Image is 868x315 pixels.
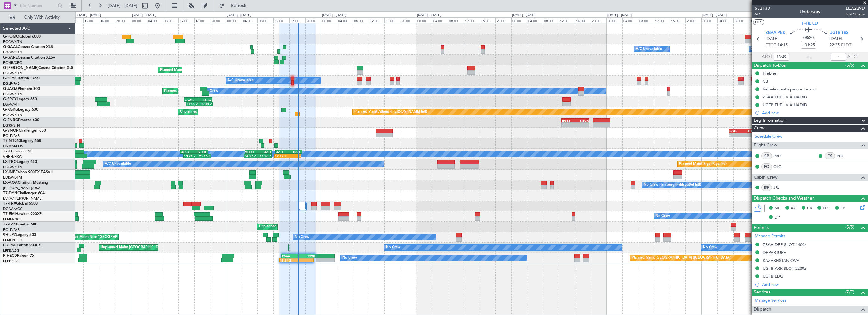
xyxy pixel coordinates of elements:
[3,45,55,49] a: G-GAALCessna Citation XLS+
[679,159,727,169] div: Planned Maint Riga (Riga Intl)
[3,66,38,70] span: G-[PERSON_NAME]
[562,123,575,127] div: -
[3,175,22,180] a: EDLW/DTM
[3,50,22,55] a: EGGW/LTN
[3,56,18,59] span: G-GARE
[527,17,543,23] div: 04:00
[289,17,305,23] div: 16:00
[3,92,22,96] a: EGGW/LTN
[3,181,18,185] span: LX-AOA
[763,94,807,100] div: ZBAA FUEL VIA HADID
[7,12,69,22] button: Only With Activity
[3,77,15,80] span: G-SIRS
[803,35,814,41] span: 08:20
[845,12,865,17] span: Pref Charter
[751,45,761,54] div: Owner
[245,154,258,158] div: 04:37 Z
[495,17,511,23] div: 20:00
[754,289,770,296] span: Services
[3,160,17,164] span: LX-TRO
[184,154,197,158] div: 13:21 Z
[3,223,37,226] a: T7-LZZIPraetor 600
[703,243,717,252] div: No Crew
[670,17,685,23] div: 16:00
[845,289,854,295] span: (7/7)
[242,17,257,23] div: 04:00
[636,45,662,54] div: A/C Unavailable
[644,180,701,190] div: No Crew Hamburg (Fuhlsbuttel Intl)
[763,266,806,271] div: UGTB ARR SLOT 2230z
[3,202,38,206] a: T7-TRXGlobal 6500
[164,86,264,96] div: Planned Maint [GEOGRAPHIC_DATA] ([GEOGRAPHIC_DATA])
[829,36,842,42] span: [DATE]
[606,17,622,23] div: 00:00
[733,17,749,23] div: 08:00
[280,258,297,262] div: 13:34 Z
[543,17,559,23] div: 08:00
[729,133,743,137] div: -
[3,259,20,263] a: LFPB/LBG
[829,42,840,48] span: 22:35
[766,36,778,42] span: [DATE]
[132,13,156,18] div: [DATE] - [DATE]
[802,20,818,27] span: F-HECD
[743,129,756,133] div: UTDD
[163,17,178,23] div: 08:00
[773,185,788,190] a: JRL
[480,17,495,23] div: 16:00
[131,17,147,23] div: 00:00
[282,254,299,258] div: ZBAA
[3,60,22,65] a: EGNR/CEG
[823,205,830,212] span: FFC
[298,254,315,258] div: UGTB
[3,144,23,149] a: DNMM/LOS
[3,45,18,49] span: G-GAAL
[83,17,99,23] div: 12:00
[591,17,606,23] div: 20:00
[762,54,772,60] span: ATOT
[216,1,254,11] button: Refresh
[16,15,67,20] span: Only With Activity
[417,13,441,18] div: [DATE] - [DATE]
[807,205,812,212] span: CR
[755,233,785,239] a: Manage Permits
[3,244,41,247] a: F-GPNJFalcon 900EX
[3,191,45,195] a: T7-DYNChallenger 604
[763,250,786,255] div: DEPARTURE
[178,17,194,23] div: 12:00
[755,12,770,17] span: 6/7
[384,17,400,23] div: 16:00
[99,17,115,23] div: 16:00
[638,17,654,23] div: 08:00
[512,13,536,18] div: [DATE] - [DATE]
[226,17,242,23] div: 00:00
[761,184,772,191] div: ISP
[275,154,288,158] div: 12:19 Z
[729,129,743,133] div: EGLF
[763,78,768,84] div: CB
[3,87,40,91] a: G-JAGAPhenom 300
[754,306,771,313] span: Dispatch
[3,139,21,143] span: T7-N1960
[353,17,369,23] div: 08:00
[845,224,854,231] span: (5/5)
[763,242,806,247] div: ZBAA DEP SLOT 1400z
[655,212,670,221] div: No Crew
[800,9,820,15] div: Underway
[762,282,865,287] div: Add new
[257,17,273,23] div: 08:00
[761,163,772,170] div: FO
[295,232,309,242] div: No Crew
[3,233,36,237] a: 9H-LPZLegacy 500
[3,133,20,138] a: EGLF/FAB
[754,195,814,202] span: Dispatch Checks and Weather
[845,5,865,12] span: LEA229D
[273,17,289,23] div: 12:00
[3,170,15,174] span: LX-INB
[3,35,19,39] span: G-FOMO
[3,212,42,216] a: T7-EMIHawker 900XP
[3,233,16,237] span: 9H-LPZ
[3,202,16,206] span: T7-TRX
[840,205,845,212] span: FP
[3,196,42,201] a: EVRA/[PERSON_NAME]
